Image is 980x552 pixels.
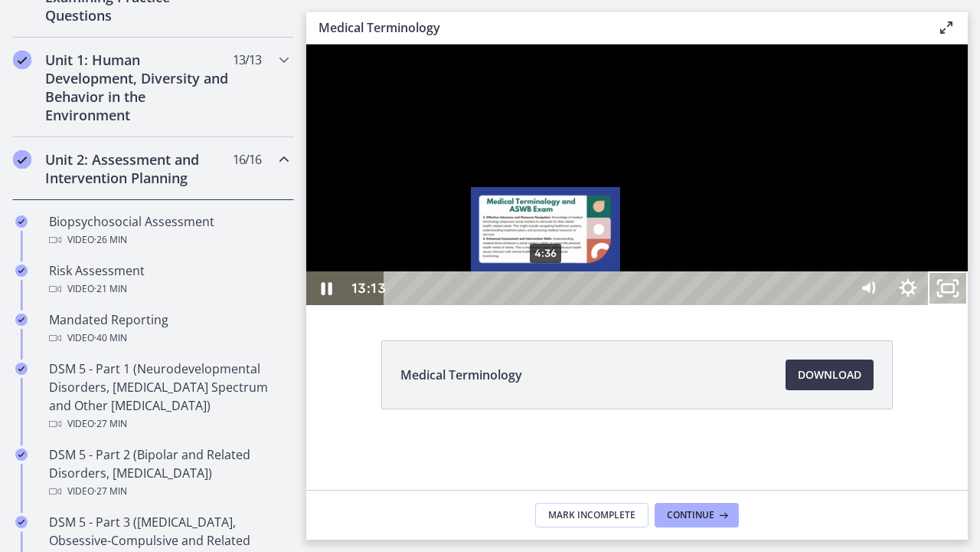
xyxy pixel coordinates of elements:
[798,366,861,384] span: Download
[667,509,714,521] span: Continue
[15,314,28,326] i: Completed
[49,329,288,347] div: Video
[786,360,874,390] a: Download
[94,231,127,249] span: · 26 min
[233,150,261,169] span: 16 / 16
[49,482,288,501] div: Video
[94,329,127,347] span: · 40 min
[49,280,288,298] div: Video
[318,18,913,37] h3: Medical Terminology
[94,280,127,298] span: · 21 min
[542,227,582,261] button: Mute
[15,516,28,528] i: Completed
[15,264,28,277] i: Completed
[45,51,232,124] h2: Unit 1: Human Development, Diversity and Behavior in the Environment
[94,482,127,501] span: · 27 min
[49,445,288,501] div: DSM 5 - Part 2 (Bipolar and Related Disorders, [MEDICAL_DATA])
[49,261,288,298] div: Risk Assessment
[49,231,288,249] div: Video
[582,227,622,261] button: Show settings menu
[49,360,288,433] div: DSM 5 - Part 1 (Neurodevelopmental Disorders, [MEDICAL_DATA] Spectrum and Other [MEDICAL_DATA])
[49,310,288,347] div: Mandated Reporting
[15,215,28,228] i: Completed
[306,44,968,305] iframe: Video Lesson
[15,449,28,461] i: Completed
[535,503,648,527] button: Mark Incomplete
[655,503,739,527] button: Continue
[400,366,522,384] span: Medical Terminology
[15,363,28,375] i: Completed
[45,150,232,187] h2: Unit 2: Assessment and Intervention Planning
[233,51,261,69] span: 13 / 13
[49,212,288,249] div: Biopsychosocial Assessment
[49,415,288,433] div: Video
[548,509,635,521] span: Mark Incomplete
[94,415,127,433] span: · 27 min
[13,51,31,69] i: Completed
[13,150,31,169] i: Completed
[622,227,661,261] button: Unfullscreen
